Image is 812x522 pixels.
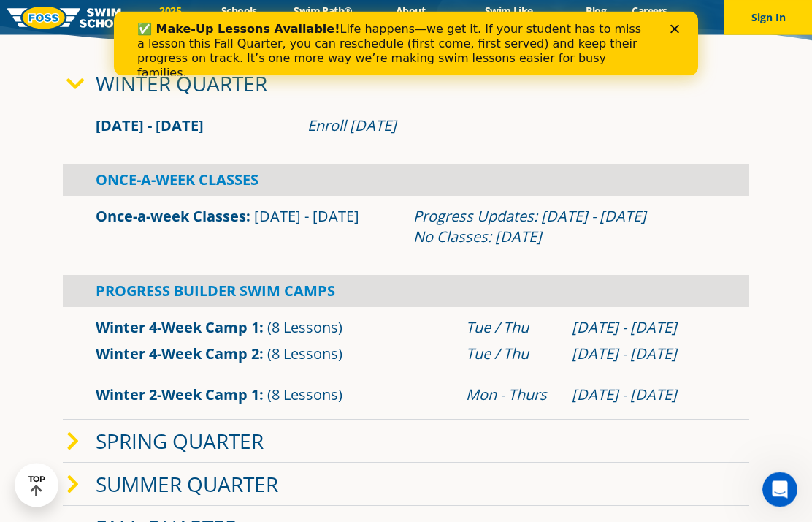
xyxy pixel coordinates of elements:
[63,276,749,308] div: Progress Builder Swim Camps
[63,164,749,197] div: Once-A-Week Classes
[96,471,278,499] a: Summer Quarter
[132,4,208,31] a: 2025 Calendar
[114,12,698,76] iframe: Intercom live chat banner
[466,385,557,406] div: Mon - Thurs
[96,318,259,338] a: Winter 4-Week Camp 1
[96,385,259,405] a: Winter 2-Week Camp 1
[307,116,716,137] div: Enroll [DATE]
[556,13,571,22] div: Close
[573,4,619,18] a: Blog
[572,318,716,338] div: [DATE] - [DATE]
[572,344,716,365] div: [DATE] - [DATE]
[96,70,267,98] a: Winter Quarter
[466,344,557,365] div: Tue / Thu
[619,4,680,18] a: Careers
[96,116,204,136] span: [DATE] - [DATE]
[267,385,342,405] span: (8 Lessons)
[269,4,376,31] a: Swim Path® Program
[254,207,359,227] span: [DATE] - [DATE]
[23,10,537,69] div: Life happens—we get it. If your student has to miss a lesson this Fall Quarter, you can reschedul...
[413,207,716,248] div: Progress Updates: [DATE] - [DATE] No Classes: [DATE]
[96,207,246,227] a: Once-a-week Classes
[28,474,45,497] div: TOP
[267,344,342,364] span: (8 Lessons)
[23,10,226,24] b: ✅ Make-Up Lessons Available!
[208,4,269,18] a: Schools
[445,4,573,31] a: Swim Like [PERSON_NAME]
[572,385,716,406] div: [DATE] - [DATE]
[96,344,259,364] a: Winter 4-Week Camp 2
[7,7,132,29] img: FOSS Swim School Logo
[377,4,445,31] a: About FOSS
[466,318,557,338] div: Tue / Thu
[96,428,264,455] a: Spring Quarter
[267,318,342,338] span: (8 Lessons)
[762,472,797,507] iframe: Intercom live chat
